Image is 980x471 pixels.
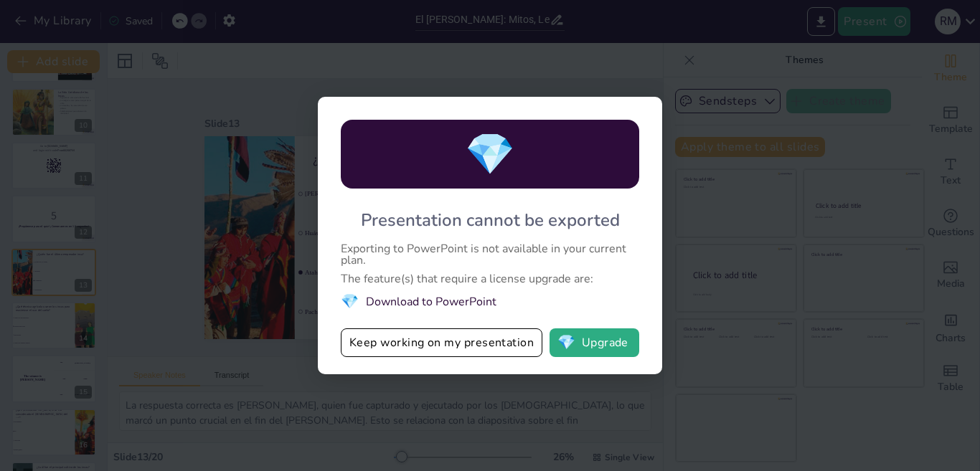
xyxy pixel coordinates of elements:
button: diamondUpgrade [550,328,639,357]
button: Keep working on my presentation [341,328,542,357]
div: Presentation cannot be exported [361,209,620,232]
div: Exporting to PowerPoint is not available in your current plan. [341,243,639,266]
span: diamond [465,127,515,182]
span: diamond [341,292,359,311]
li: Download to PowerPoint [341,292,639,311]
div: The feature(s) that require a license upgrade are: [341,273,639,285]
span: diamond [557,336,575,350]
